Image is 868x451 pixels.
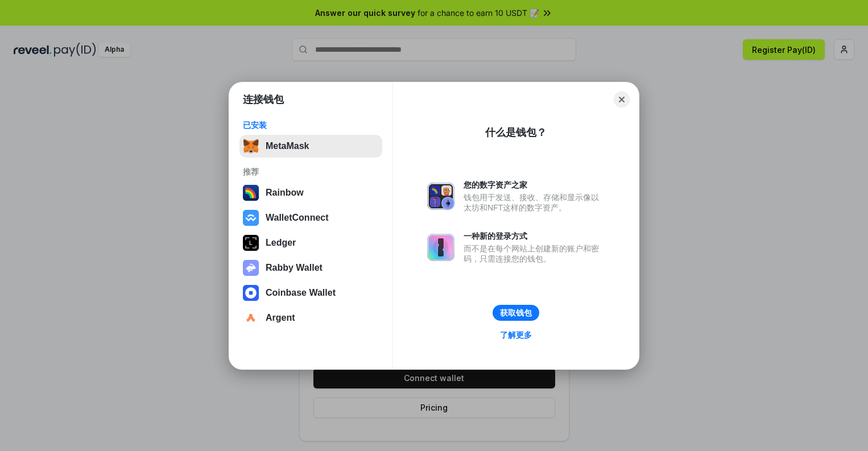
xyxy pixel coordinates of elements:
button: WalletConnect [239,206,382,229]
img: svg+xml,%3Csvg%20xmlns%3D%22http%3A%2F%2Fwww.w3.org%2F2000%2Fsvg%22%20fill%3D%22none%22%20viewBox... [427,183,454,210]
div: Coinbase Wallet [266,288,336,298]
div: 已安装 [243,120,379,130]
div: 一种新的登录方式 [464,231,605,241]
img: svg+xml,%3Csvg%20width%3D%22120%22%20height%3D%22120%22%20viewBox%3D%220%200%20120%20120%22%20fil... [243,185,259,201]
button: Coinbase Wallet [239,282,382,304]
div: 而不是在每个网站上创建新的账户和密码，只需连接您的钱包。 [464,243,605,264]
img: svg+xml,%3Csvg%20fill%3D%22none%22%20height%3D%2233%22%20viewBox%3D%220%200%2035%2033%22%20width%... [243,138,259,154]
button: Rainbow [239,181,382,204]
button: Argent [239,307,382,329]
div: WalletConnect [266,213,329,223]
h1: 连接钱包 [243,93,284,106]
div: 钱包用于发送、接收、存储和显示像以太坊和NFT这样的数字资产。 [464,192,605,213]
div: Ledger [266,238,296,248]
div: 推荐 [243,167,379,177]
a: 了解更多 [493,328,539,342]
div: 获取钱包 [500,308,532,318]
button: 获取钱包 [493,305,539,321]
button: Close [614,92,630,107]
img: svg+xml,%3Csvg%20xmlns%3D%22http%3A%2F%2Fwww.w3.org%2F2000%2Fsvg%22%20width%3D%2228%22%20height%3... [243,235,259,251]
button: Ledger [239,231,382,254]
div: MetaMask [266,141,309,151]
div: Argent [266,313,295,323]
div: 了解更多 [500,330,532,340]
div: Rainbow [266,188,304,198]
img: svg+xml,%3Csvg%20width%3D%2228%22%20height%3D%2228%22%20viewBox%3D%220%200%2028%2028%22%20fill%3D... [243,210,259,226]
button: MetaMask [239,135,382,158]
div: Rabby Wallet [266,263,323,273]
div: 您的数字资产之家 [464,180,605,190]
img: svg+xml,%3Csvg%20xmlns%3D%22http%3A%2F%2Fwww.w3.org%2F2000%2Fsvg%22%20fill%3D%22none%22%20viewBox... [243,260,259,276]
img: svg+xml,%3Csvg%20xmlns%3D%22http%3A%2F%2Fwww.w3.org%2F2000%2Fsvg%22%20fill%3D%22none%22%20viewBox... [427,234,454,261]
div: 什么是钱包？ [485,126,547,139]
button: Rabby Wallet [239,256,382,279]
img: svg+xml,%3Csvg%20width%3D%2228%22%20height%3D%2228%22%20viewBox%3D%220%200%2028%2028%22%20fill%3D... [243,285,259,301]
img: svg+xml,%3Csvg%20width%3D%2228%22%20height%3D%2228%22%20viewBox%3D%220%200%2028%2028%22%20fill%3D... [243,310,259,326]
